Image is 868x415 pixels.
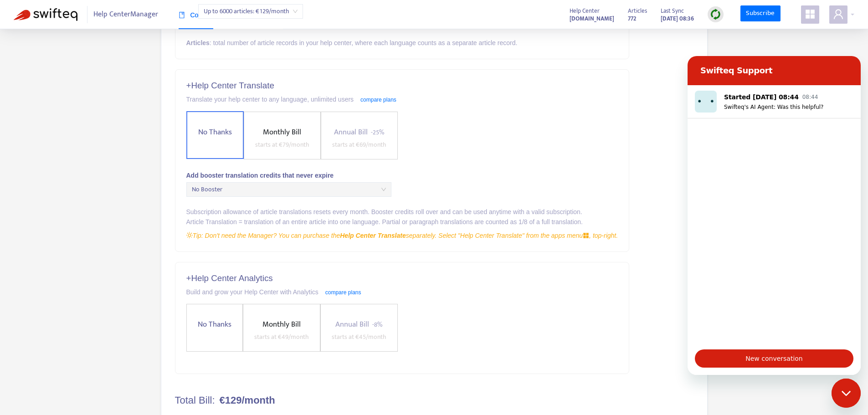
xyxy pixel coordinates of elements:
[332,332,386,342] span: starts at € 45 /month
[335,318,369,331] span: Annual Bill
[325,289,361,296] a: compare plans
[186,38,618,48] div: : total number of article records in your help center, where each language counts as a separate a...
[175,395,630,406] h4: Total Bill:
[832,379,861,408] iframe: Button to launch messaging window, conversation in progress
[236,11,274,19] span: Analytics
[186,207,618,217] div: Subscription allowance of article translations resets every month. Booster credits roll over and ...
[186,81,618,91] h5: + Help Center Translate
[661,14,694,24] strong: [DATE] 08:36
[255,139,309,150] span: starts at € 79 /month
[186,39,210,46] strong: Articles
[204,5,298,18] span: Up to 6000 articles : € 129 /month
[186,287,618,297] div: Build and grow your Help Center with Analytics
[661,6,684,16] span: Last Sync
[332,139,386,150] span: starts at € 69 /month
[14,8,77,21] img: Swifteq
[186,217,618,227] div: Article Translation = translation of an entire article into one language. Partial or paragraph tr...
[360,97,396,103] a: compare plans
[340,232,406,239] strong: Help Center Translate
[710,9,721,20] img: sync.dc5367851b00ba804db3.png
[570,6,600,16] span: Help Center
[583,232,589,239] span: appstore
[186,170,618,180] div: Add booster translation credits that never expire
[740,5,781,22] a: Subscribe
[688,56,861,375] iframe: Messaging window
[570,14,614,24] strong: [DOMAIN_NAME]
[186,94,618,104] div: Translate your help center to any language, unlimited users
[179,11,213,19] span: Content
[371,127,384,138] span: - 25%
[263,126,301,138] span: Monthly Bill
[186,231,618,241] div: Tip: Don't need the Manager? You can purchase the separately. Select "Help Center Translate" from...
[192,183,386,196] span: No Booster
[262,318,301,331] span: Monthly Bill
[179,12,185,18] span: book
[372,319,382,330] span: - 8%
[334,126,368,138] span: Annual Bill
[833,9,844,20] span: user
[93,6,158,23] span: Help Center Manager
[628,14,636,24] strong: 772
[195,126,236,138] span: No Thanks
[194,318,235,331] span: No Thanks
[254,332,309,342] span: starts at € 49 /month
[628,6,647,16] span: Articles
[570,13,614,24] a: [DOMAIN_NAME]
[805,9,816,20] span: appstore
[220,395,275,406] b: €129/month
[186,273,618,284] h5: + Help Center Analytics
